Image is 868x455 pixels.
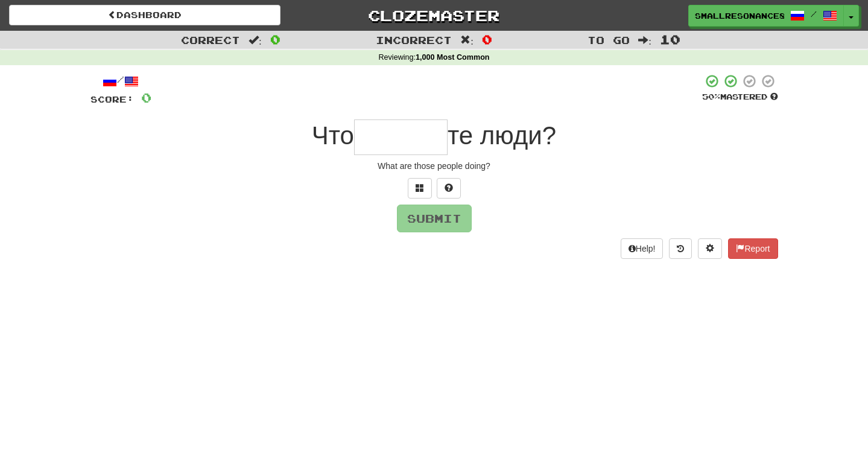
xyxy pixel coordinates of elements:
span: Correct [181,34,240,46]
span: Incorrect [376,34,452,46]
strong: 1,000 Most Common [416,53,489,62]
div: / [90,74,151,89]
span: / [811,10,817,18]
button: Submit [397,205,472,232]
span: Score: [90,94,134,104]
span: 0 [270,32,280,46]
a: SmallResonance8110 / [688,5,844,27]
span: To go [588,34,630,46]
button: Switch sentence to multiple choice alt+p [408,178,432,199]
button: Single letter hint - you only get 1 per sentence and score half the points! alt+h [437,178,461,199]
span: : [460,35,474,45]
span: SmallResonance8110 [695,10,784,21]
button: Help! [621,238,664,259]
span: : [638,35,651,45]
a: Clozemaster [299,5,570,26]
span: 50 % [702,92,720,101]
button: Report [728,238,778,259]
a: Dashboard [9,5,280,25]
button: Round history (alt+y) [669,238,692,259]
span: те люди? [448,121,556,150]
span: 10 [660,32,680,46]
span: 0 [141,90,151,105]
div: Mastered [702,92,778,103]
div: What are those people doing? [90,160,778,172]
span: 0 [482,32,492,46]
span: Что [312,121,354,150]
span: : [249,35,262,45]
